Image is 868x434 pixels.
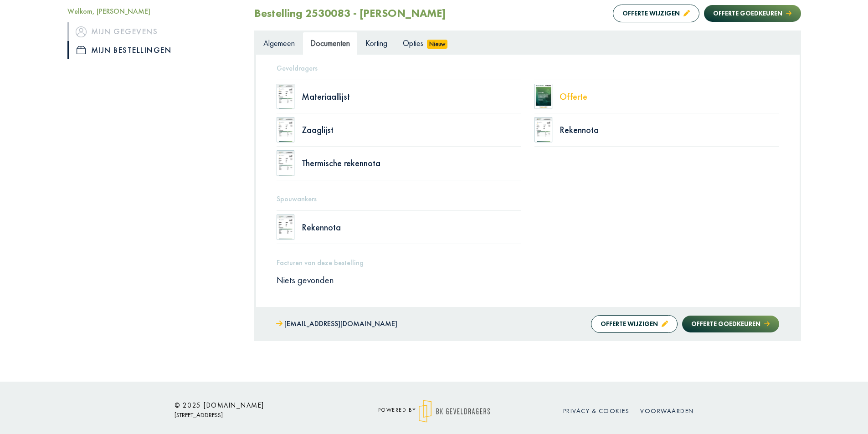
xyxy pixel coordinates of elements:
[277,150,295,176] img: doc
[175,401,339,409] h6: © 2025 [DOMAIN_NAME]
[254,7,446,20] h2: Bestelling 2530083 - [PERSON_NAME]
[67,41,241,59] a: iconMijn bestellingen
[270,274,786,286] div: Niets gevonden
[77,46,86,54] img: icon
[277,84,295,109] img: doc
[67,22,241,41] a: iconMijn gegevens
[175,409,339,421] p: [STREET_ADDRESS]
[613,5,699,22] button: Offerte wijzigen
[563,407,630,415] a: Privacy & cookies
[419,400,490,423] img: logo
[302,223,521,232] div: Rekennota
[352,400,516,423] div: powered by
[277,194,779,203] h5: Spouwankers
[76,26,87,37] img: icon
[403,38,423,48] span: Opties
[560,92,779,101] div: Offerte
[256,32,800,54] ul: Tabs
[640,407,694,415] a: Voorwaarden
[310,38,350,48] span: Documenten
[277,117,295,143] img: doc
[277,214,295,240] img: doc
[365,38,387,48] span: Korting
[682,316,779,332] button: Offerte goedkeuren
[591,315,678,333] button: Offerte wijzigen
[534,84,553,109] img: doc
[276,317,397,331] a: [EMAIL_ADDRESS][DOMAIN_NAME]
[277,64,779,72] h5: Geveldragers
[427,40,448,49] span: Nieuw
[302,92,521,101] div: Materiaallijst
[560,125,779,134] div: Rekennota
[302,125,521,134] div: Zaaglijst
[302,158,521,168] div: Thermische rekennota
[704,5,801,22] button: Offerte goedkeuren
[263,38,295,48] span: Algemeen
[534,117,553,143] img: doc
[67,7,241,15] h5: Welkom, [PERSON_NAME]
[277,258,779,267] h5: Facturen van deze bestelling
